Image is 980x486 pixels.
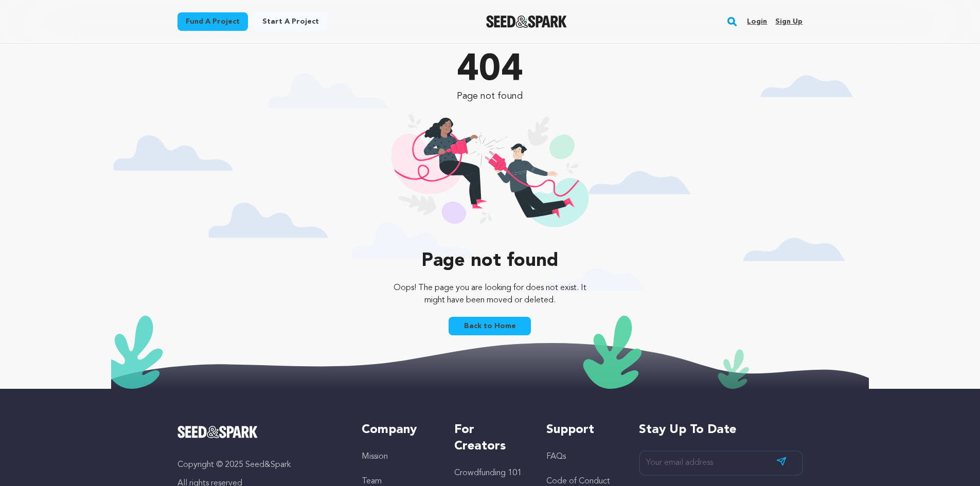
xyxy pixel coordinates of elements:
img: Seed&Spark Logo [177,426,258,438]
input: Your email address [639,451,803,476]
h5: Company [362,422,433,438]
a: FAQs [546,453,566,461]
h5: Support [546,422,618,438]
img: 404 illustration [391,114,589,241]
a: Sign up [775,13,803,30]
a: Start a project [254,12,327,31]
p: Page not found [386,251,594,272]
h5: For Creators [454,422,526,455]
a: Team [362,477,382,485]
h5: Stay up to date [639,422,803,438]
p: Copyright © 2025 Seed&Spark [177,459,342,471]
p: 404 [386,52,594,89]
img: Seed&Spark Logo Dark Mode [486,15,567,28]
p: Page not found [386,89,594,103]
a: Back to Home [449,317,531,335]
a: Seed&Spark Homepage [486,15,567,28]
a: Crowdfunding 101 [454,469,522,477]
a: Seed&Spark Homepage [177,426,342,438]
p: Oops! The page you are looking for does not exist. It might have been moved or deleted. [386,282,594,307]
a: Mission [362,453,388,461]
a: Fund a project [177,12,248,31]
a: Login [747,13,767,30]
a: Code of Conduct [546,477,610,485]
